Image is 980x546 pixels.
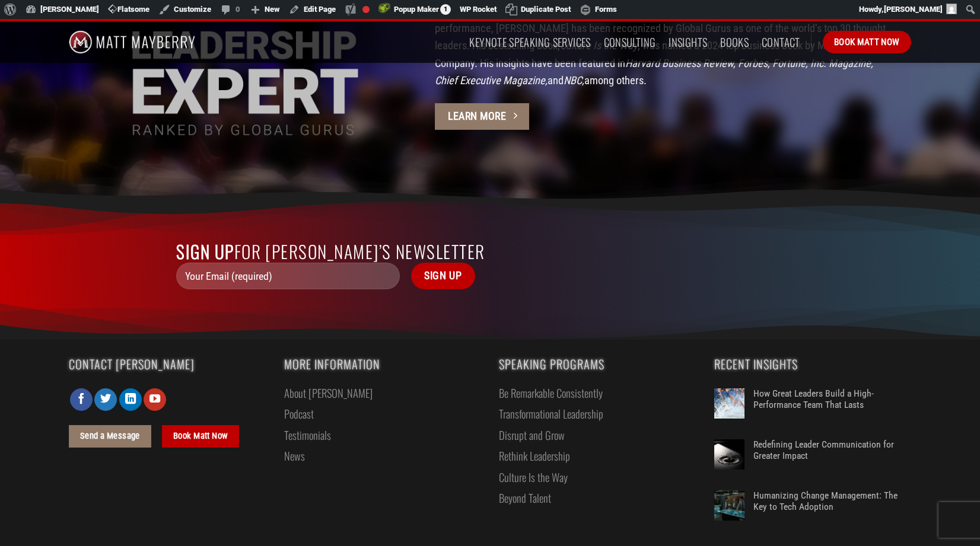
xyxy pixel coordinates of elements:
[173,429,228,443] span: Book Matt Now
[94,388,117,411] a: Follow on Twitter
[720,31,749,53] a: Books
[499,487,551,508] a: Beyond Talent
[564,74,584,87] em: NBC,
[762,31,800,53] a: Contact
[284,382,373,403] a: About [PERSON_NAME]
[284,424,331,445] a: Testimonials
[604,31,656,53] a: Consulting
[284,358,482,371] span: More Information
[499,467,568,487] a: Culture Is the Way
[469,31,590,53] a: Keynote Speaking Services
[144,388,166,411] a: Follow on YouTube
[162,425,239,447] a: Book Matt Now
[714,358,912,371] span: Recent Insights
[70,388,93,411] a: Follow on Facebook
[176,263,400,289] input: Your Email (required)
[69,358,266,371] span: Contact [PERSON_NAME]
[499,382,603,403] a: Be Remarkable Consistently
[435,103,530,130] a: Learn More
[69,425,151,447] a: Send a Message
[284,445,305,466] a: News
[284,403,314,424] a: Podcast
[753,439,911,475] a: Redefining Leader Communication for Greater Impact
[499,424,565,445] a: Disrupt and Grow
[448,108,506,125] span: Learn More
[823,31,911,53] a: Book Matt Now
[834,35,900,49] span: Book Matt Now
[411,263,475,289] input: Sign Up
[440,4,451,15] span: 1
[753,388,911,424] a: How Great Leaders Build a High-Performance Team That Lasts
[753,490,911,526] a: Humanizing Change Management: The Key to Tech Adoption
[884,5,943,14] span: [PERSON_NAME]
[80,429,140,443] span: Send a Message
[499,358,696,371] span: Speaking Programs
[119,388,142,411] a: Follow on LinkedIn
[362,6,370,13] div: Focus keyphrase not set
[69,21,195,63] img: Matt Mayberry
[176,263,530,289] form: Contact form
[669,31,707,53] a: Insights
[499,445,570,466] a: Rethink Leadership
[499,403,603,424] a: Transformational Leadership
[176,238,234,264] span: Sign up
[176,241,502,262] h2: for [PERSON_NAME]’s Newsletter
